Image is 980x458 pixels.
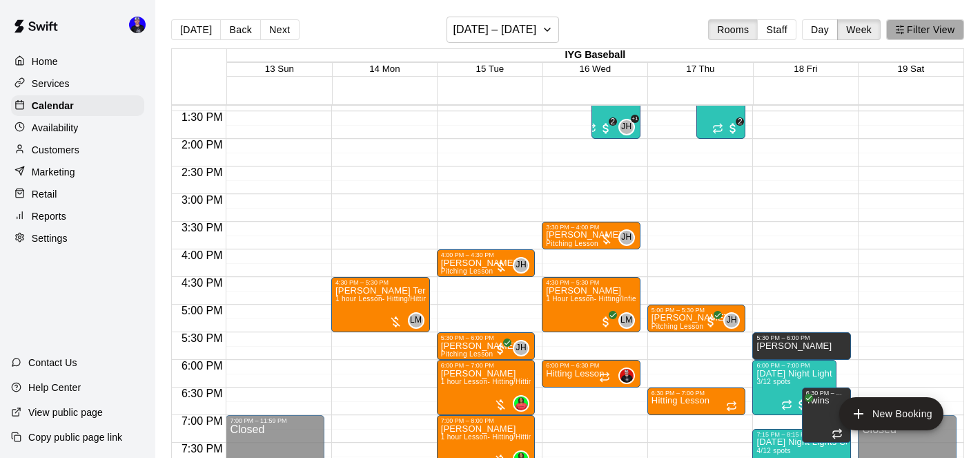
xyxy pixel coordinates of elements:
[542,277,640,332] div: 4:30 PM – 5:30 PM: Jack Bahen
[11,51,144,72] div: Home
[580,64,611,74] span: 16 Wed
[756,362,832,369] div: 6:00 PM – 7:00 PM
[265,64,294,74] button: 13 Sun
[441,267,493,275] span: Pitching Lesson
[369,64,400,74] button: 14 Mon
[437,360,536,415] div: 6:00 PM – 7:00 PM: 1 hour Lesson- Hitting/Hitting
[618,312,635,329] div: Lauren Murphy
[11,117,144,138] a: Availability
[542,360,640,388] div: 6:00 PM – 6:30 PM: Hitting Lesson
[756,447,790,455] span: 4/12 spots filled
[493,343,507,356] span: All customers have paid
[736,117,744,126] span: 2
[518,257,529,274] span: Joe Hurowitz
[624,368,635,384] span: Nick Evans
[624,229,635,246] span: Joe Hurowitz
[723,312,740,329] div: Joe Hurowitz
[441,433,537,441] span: 1 hour Lesson- Hitting/Hitting
[756,431,847,438] div: 7:15 PM – 8:15 PM
[11,206,144,227] div: Reports
[11,73,144,94] a: Services
[726,401,737,412] span: Recurring event
[441,350,493,358] span: Pitching Lesson
[624,119,635,135] span: Joe Hurowitz & 1 other
[32,143,79,157] p: Customers
[546,240,598,247] span: Pitching Lesson
[476,64,504,74] button: 15 Tue
[441,334,531,341] div: 5:30 PM – 6:00 PM
[441,378,537,385] span: 1 hour Lesson- Hitting/Hitting
[220,19,261,40] button: Back
[335,279,426,286] div: 4:30 PM – 5:30 PM
[178,305,226,316] span: 5:00 PM
[453,20,536,39] h6: [DATE] – [DATE]
[727,314,737,327] span: JH
[516,341,527,355] span: JH
[11,95,144,116] div: Calendar
[839,397,943,430] button: add
[447,17,559,43] button: [DATE] – [DATE]
[171,19,221,40] button: [DATE]
[546,279,636,286] div: 4:30 PM – 5:30 PM
[11,228,144,249] a: Settings
[413,312,424,329] span: Lauren Murphy
[11,184,144,204] a: Retail
[178,139,226,151] span: 2:00 PM
[178,249,226,261] span: 4:00 PM
[651,390,742,397] div: 6:30 PM – 7:00 PM
[178,332,226,344] span: 5:30 PM
[794,64,817,74] span: 18 Fri
[178,222,226,233] span: 3:30 PM
[32,99,74,113] p: Calendar
[410,314,422,327] span: LM
[178,194,226,206] span: 3:00 PM
[126,11,155,39] div: Tyler LeClair
[129,17,146,33] img: Tyler LeClair
[514,397,528,410] img: Teri Jackson
[178,166,226,178] span: 2:30 PM
[704,315,718,329] span: All customers have paid
[802,19,838,40] button: Day
[28,381,81,394] p: Help Center
[651,323,704,330] span: Pitching Lesson
[546,295,642,303] span: 1 Hour Lesson- Hitting/Infield
[609,117,617,126] span: 2
[756,378,790,385] span: 3/12 spots filled
[802,388,851,443] div: 6:30 PM – 7:30 PM: Twins
[898,64,925,74] button: 19 Sat
[335,295,431,303] span: 1 hour Lesson- Hitting/Hitting
[178,443,226,455] span: 7:30 PM
[32,187,57,201] p: Retail
[620,314,632,327] span: LM
[781,399,792,410] span: Recurring event
[32,165,75,179] p: Marketing
[837,19,881,40] button: Week
[806,390,847,397] div: 6:30 PM – 7:30 PM
[757,19,796,40] button: Staff
[832,428,843,439] span: Recurring event
[178,415,226,427] span: 7:00 PM
[795,398,809,412] span: All customers have paid
[178,388,226,399] span: 6:30 PM
[599,122,613,135] span: 2 / 4 customers have paid
[178,360,226,372] span: 6:00 PM
[441,251,531,258] div: 4:00 PM – 4:30 PM
[11,140,144,160] div: Customers
[686,64,714,74] button: 17 Thu
[621,231,631,245] span: JH
[618,229,635,246] div: Joe Hurowitz
[651,307,742,314] div: 5:00 PM – 5:30 PM
[32,231,68,245] p: Settings
[647,388,746,415] div: 6:30 PM – 7:00 PM: Hitting Lesson
[178,111,226,123] span: 1:30 PM
[624,312,635,329] span: Lauren Murphy
[708,19,758,40] button: Rooms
